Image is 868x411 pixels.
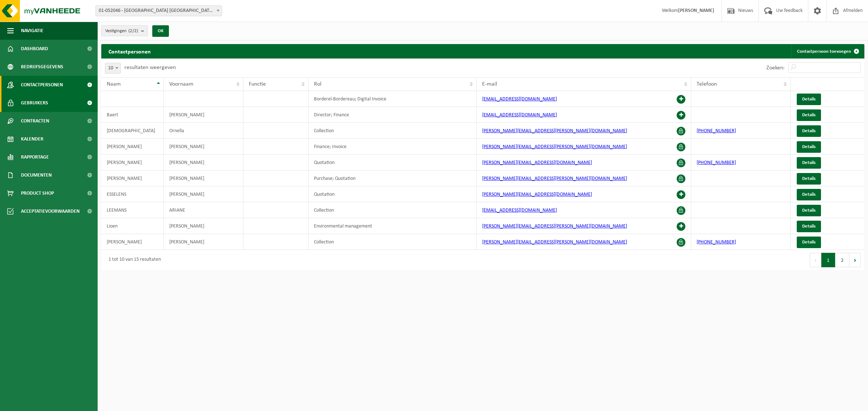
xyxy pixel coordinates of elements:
[482,96,557,102] a: [EMAIL_ADDRESS][DOMAIN_NAME]
[21,22,43,40] span: Navigatie
[105,254,161,267] div: 1 tot 10 van 15 resultaten
[482,176,627,181] a: [PERSON_NAME][EMAIL_ADDRESS][PERSON_NAME][DOMAIN_NAME]
[697,81,717,87] span: Telefoon
[95,5,222,16] span: 01-052046 - SAINT-GOBAIN ADFORS BELGIUM - BUGGENHOUT
[482,224,627,229] a: [PERSON_NAME][EMAIL_ADDRESS][PERSON_NAME][DOMAIN_NAME]
[482,112,557,118] a: [EMAIL_ADDRESS][DOMAIN_NAME]
[309,170,477,186] td: Purchase; Quotation
[482,81,497,87] span: E-mail
[810,253,821,267] button: Previous
[791,44,864,59] a: Contactpersoon toevoegen
[101,139,164,155] td: [PERSON_NAME]
[21,202,80,220] span: Acceptatievoorwaarden
[797,189,821,200] a: Details
[821,253,835,267] button: 1
[802,129,816,133] span: Details
[309,107,477,123] td: Director; Finance
[21,94,48,112] span: Gebruikers
[164,155,243,170] td: [PERSON_NAME]
[107,81,121,87] span: Naam
[482,208,557,213] a: [EMAIL_ADDRESS][DOMAIN_NAME]
[309,218,477,234] td: Environmental management
[697,128,736,134] a: [PHONE_NUMBER]
[850,253,861,267] button: Next
[802,160,816,165] span: Details
[797,221,821,232] a: Details
[802,208,816,213] span: Details
[101,202,164,218] td: LEEMANS
[802,144,816,149] span: Details
[21,166,52,184] span: Documenten
[678,8,714,13] strong: [PERSON_NAME]
[766,65,784,71] label: Zoeken:
[128,29,138,33] count: (2/2)
[309,234,477,250] td: Collection
[164,186,243,202] td: [PERSON_NAME]
[101,234,164,250] td: [PERSON_NAME]
[164,170,243,186] td: [PERSON_NAME]
[105,63,121,74] span: 10
[101,123,164,139] td: [DEMOGRAPHIC_DATA]
[105,63,120,73] span: 10
[802,240,816,245] span: Details
[797,125,821,137] a: Details
[309,202,477,218] td: Collection
[124,65,176,70] label: resultaten weergeven
[101,155,164,170] td: [PERSON_NAME]
[797,141,821,153] a: Details
[21,148,49,166] span: Rapportage
[21,112,49,130] span: Contracten
[797,94,821,105] a: Details
[797,173,821,185] a: Details
[101,25,148,36] button: Vestigingen(2/2)
[164,234,243,250] td: [PERSON_NAME]
[169,81,193,87] span: Voornaam
[802,224,816,229] span: Details
[105,26,138,36] span: Vestigingen
[482,128,627,134] a: [PERSON_NAME][EMAIL_ADDRESS][PERSON_NAME][DOMAIN_NAME]
[164,123,243,139] td: Ornella
[96,6,222,16] span: 01-052046 - SAINT-GOBAIN ADFORS BELGIUM - BUGGENHOUT
[482,192,592,197] a: [PERSON_NAME][EMAIL_ADDRESS][DOMAIN_NAME]
[802,113,816,117] span: Details
[164,202,243,218] td: ARIANE
[797,237,821,248] a: Details
[482,160,592,165] a: [PERSON_NAME][EMAIL_ADDRESS][DOMAIN_NAME]
[482,239,627,245] a: [PERSON_NAME][EMAIL_ADDRESS][PERSON_NAME][DOMAIN_NAME]
[309,139,477,155] td: Finance; Invoice
[309,91,477,107] td: Borderel-Bordereau; Digital Invoice
[482,144,627,150] a: [PERSON_NAME][EMAIL_ADDRESS][PERSON_NAME][DOMAIN_NAME]
[21,184,54,202] span: Product Shop
[21,58,63,76] span: Bedrijfsgegevens
[101,186,164,202] td: ESSELENS
[797,205,821,216] a: Details
[697,239,736,245] a: [PHONE_NUMBER]
[309,123,477,139] td: Collection
[164,107,243,123] td: [PERSON_NAME]
[797,109,821,121] a: Details
[152,25,169,37] button: OK
[249,81,266,87] span: Functie
[101,107,164,123] td: Baert
[21,76,63,94] span: Contactpersonen
[309,186,477,202] td: Quotation
[21,40,48,58] span: Dashboard
[835,253,850,267] button: 2
[101,44,158,58] h2: Contactpersonen
[309,155,477,170] td: Quotation
[697,160,736,165] a: [PHONE_NUMBER]
[101,170,164,186] td: [PERSON_NAME]
[802,176,816,181] span: Details
[314,81,322,87] span: Rol
[101,218,164,234] td: Lioen
[802,192,816,197] span: Details
[21,130,43,148] span: Kalender
[797,157,821,169] a: Details
[164,218,243,234] td: [PERSON_NAME]
[164,139,243,155] td: [PERSON_NAME]
[802,97,816,101] span: Details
